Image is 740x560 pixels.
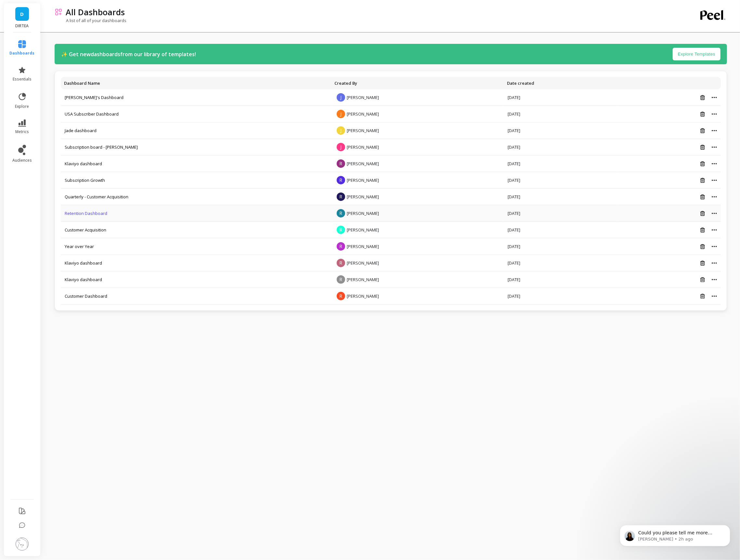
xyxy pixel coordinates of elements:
[504,238,617,255] td: [DATE]
[55,18,126,23] p: A list of all of your dashboards
[337,110,345,118] span: J
[337,93,345,102] span: J
[55,8,62,16] img: header icon
[347,128,379,133] span: [PERSON_NAME]
[65,128,97,133] a: Jade dashboard
[12,158,32,163] span: audiences
[504,172,617,189] td: [DATE]
[112,10,123,22] div: Close
[76,10,89,23] img: Profile image for Kateryna
[504,255,617,271] td: [DATE]
[88,10,101,23] img: Profile image for Jordan
[504,271,617,288] td: [DATE]
[20,10,24,18] span: D
[347,210,379,216] span: [PERSON_NAME]
[86,219,109,223] span: Messages
[337,159,345,168] span: R
[13,162,104,175] input: Search our documentation
[347,293,379,299] span: [PERSON_NAME]
[65,194,128,200] a: Quarterly - Customer Acquisition
[347,177,379,183] span: [PERSON_NAME]
[337,226,345,234] span: R
[347,194,379,200] span: [PERSON_NAME]
[347,111,379,117] span: [PERSON_NAME]
[65,210,107,216] a: Retention Dashboard
[337,259,345,267] span: R
[504,139,617,156] td: [DATE]
[13,46,117,79] p: Hi [PERSON_NAME] 👋Welcome to [PERSON_NAME]!
[61,77,331,89] th: Toggle SortBy
[337,176,345,184] span: R
[65,94,123,100] a: [PERSON_NAME]'s Dashboard
[504,122,617,139] td: [DATE]
[13,77,32,82] span: essentials
[337,143,345,151] span: J
[337,126,345,135] span: J
[16,538,29,551] img: profile picture
[504,288,617,305] td: [DATE]
[504,222,617,238] td: [DATE]
[7,119,123,143] div: Profile image for KaterynaCould you please tell me more about how customers can subscribe to diff...
[15,129,29,134] span: metrics
[13,115,117,122] div: Recent message
[504,89,617,106] td: [DATE]
[504,106,617,122] td: [DATE]
[13,152,117,159] h2: What are you looking for?
[347,94,379,100] span: [PERSON_NAME]
[13,12,23,23] img: logo
[65,144,138,150] a: Subscription board - [PERSON_NAME]
[61,50,196,58] p: ✨ Get new dashboards from our library of templates!
[15,104,29,109] span: explore
[347,243,379,249] span: [PERSON_NAME]
[65,177,105,183] a: Subscription Growth
[65,203,130,229] button: Messages
[13,198,117,211] button: Find a time
[347,260,379,266] span: [PERSON_NAME]
[13,79,117,101] p: How can we help you?
[13,125,26,138] img: Profile image for Kateryna
[504,156,617,172] td: [DATE]
[347,144,379,150] span: [PERSON_NAME]
[337,193,345,201] span: R
[347,277,379,282] span: [PERSON_NAME]
[504,205,617,222] td: [DATE]
[331,77,504,89] th: Toggle SortBy
[66,6,125,18] p: All Dashboards
[337,209,345,218] span: R
[65,161,102,167] a: Klaviyo dashboard
[504,189,617,205] td: [DATE]
[13,188,117,195] div: Schedule a meeting with us:
[6,109,123,143] div: Recent messageProfile image for KaterynaCould you please tell me more about how customers can sub...
[504,77,617,89] th: Toggle SortBy
[29,131,49,138] div: Kateryna
[673,48,721,60] button: Explore Templates
[65,243,94,249] a: Year over Year
[104,162,117,175] button: Submit
[65,293,107,299] a: Customer Dashboard
[65,111,119,117] a: USA Subscriber Dashboard
[337,292,345,300] span: R
[10,23,34,29] p: DIRTEA
[337,242,345,251] span: R
[65,227,106,233] a: Customer Acquisition
[10,51,35,56] span: dashboards
[25,219,40,223] span: Home
[51,131,69,138] div: • 2h ago
[610,511,740,557] iframe: Intercom notifications message
[29,125,393,130] span: Could you please tell me more about how customers can subscribe to different frequencies? In thos...
[337,275,345,284] span: R
[347,227,379,233] span: [PERSON_NAME]
[65,277,102,282] a: Klaviyo dashboard
[347,161,379,167] span: [PERSON_NAME]
[65,260,102,266] a: Klaviyo dashboard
